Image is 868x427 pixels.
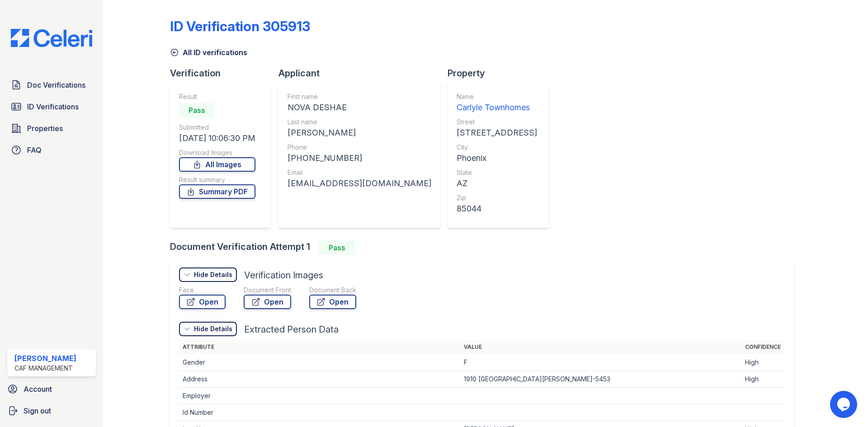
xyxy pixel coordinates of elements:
[179,340,460,354] th: Attribute
[14,353,76,364] div: [PERSON_NAME]
[27,80,85,90] span: Doc Verifications
[170,47,247,58] a: All ID verifications
[170,240,801,255] div: Document Verification Attempt 1
[179,404,460,421] td: Id Number
[179,388,460,404] td: Employer
[244,295,291,309] a: Open
[194,270,232,279] div: Hide Details
[457,202,537,215] div: 85044
[244,323,339,336] div: Extracted Person Data
[170,67,278,80] div: Verification
[288,177,431,190] div: [EMAIL_ADDRESS][DOMAIN_NAME]
[319,240,355,255] div: Pass
[288,117,431,127] div: Last name
[7,141,96,159] a: FAQ
[460,354,741,371] td: F
[457,152,537,164] div: Phoenix
[741,340,785,354] th: Confidence
[179,103,215,117] div: Pass
[179,175,255,184] div: Result summary
[457,143,537,152] div: City
[288,143,431,152] div: Phone
[244,286,291,295] div: Document Front
[27,101,79,112] span: ID Verifications
[244,269,323,282] div: Verification Images
[14,364,76,373] div: CAF Management
[7,76,96,94] a: Doc Verifications
[179,295,226,309] a: Open
[288,92,431,101] div: First name
[24,384,52,394] span: Account
[457,127,537,139] div: [STREET_ADDRESS]
[179,354,460,371] td: Gender
[4,402,99,420] a: Sign out
[27,123,63,134] span: Properties
[457,168,537,177] div: State
[24,405,51,416] span: Sign out
[179,184,255,199] a: Summary PDF
[288,127,431,139] div: [PERSON_NAME]
[170,18,310,34] div: ID Verification 305913
[179,371,460,388] td: Address
[830,391,859,418] iframe: chat widget
[457,101,537,114] div: Carlyle Townhomes
[457,92,537,114] a: Name Carlyle Townhomes
[741,354,785,371] td: High
[309,286,356,295] div: Document Back
[179,132,255,145] div: [DATE] 10:06:30 PM
[457,92,537,101] div: Name
[179,286,226,295] div: Face
[457,177,537,190] div: AZ
[309,295,356,309] a: Open
[457,117,537,127] div: Street
[194,324,232,333] div: Hide Details
[4,29,99,47] img: CE_Logo_Blue-a8612792a0a2168367f1c8372b55b34899dd931a85d93a1a3d3e32e68fde9ad4.png
[460,340,741,354] th: Value
[179,157,255,172] a: All Images
[448,67,556,80] div: Property
[288,101,431,114] div: NOVA DESHAE
[7,119,96,137] a: Properties
[741,371,785,388] td: High
[288,168,431,177] div: Email
[179,92,255,101] div: Result
[288,152,431,164] div: [PHONE_NUMBER]
[4,380,99,398] a: Account
[179,123,255,132] div: Submitted
[457,193,537,202] div: Zip
[278,67,448,80] div: Applicant
[7,98,96,116] a: ID Verifications
[27,145,42,155] span: FAQ
[460,371,741,388] td: 1910 [GEOGRAPHIC_DATA][PERSON_NAME]-5453
[179,148,255,157] div: Download Images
